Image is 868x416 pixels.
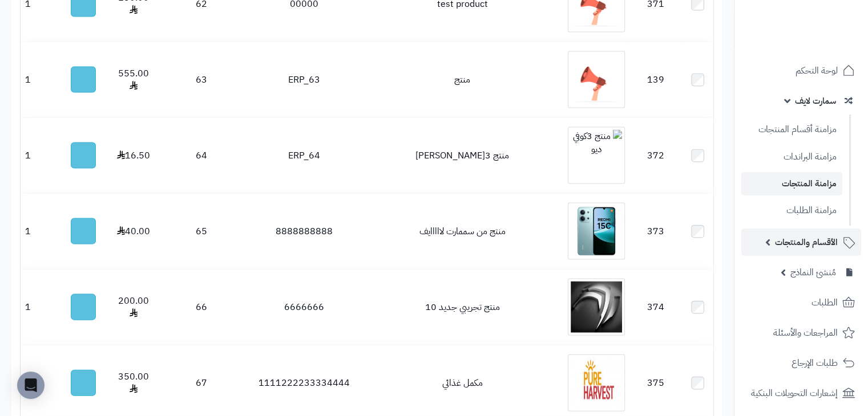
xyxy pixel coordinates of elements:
[741,349,861,377] a: طلبات الإرجاع
[568,127,625,184] img: منتج 3كوفي ديو
[111,270,156,345] td: 200.00
[629,118,682,193] td: 372
[741,57,861,84] a: لوحة التحكم
[247,194,362,269] td: 8888888888
[792,355,838,371] span: طلبات الإرجاع
[156,42,247,117] td: 63
[741,172,842,195] a: مزامنة المنتجات
[741,145,842,169] a: مزامنة البراندات
[247,270,362,345] td: 6666666
[156,270,247,345] td: 66
[362,194,563,269] td: منتج من سممارت لااااايف
[629,42,682,117] td: 139
[17,372,45,399] div: Open Intercom Messenger
[568,203,625,260] img: منتج من سممارت لااااايف
[247,42,362,117] td: ERP_63
[111,118,156,193] td: 16.50
[21,118,55,193] td: 1
[362,118,563,193] td: منتج 3[PERSON_NAME]
[751,385,838,401] span: إشعارات التحويلات البنكية
[21,194,55,269] td: 1
[568,354,625,411] img: مكمل غذائي
[21,270,55,345] td: 1
[568,279,625,336] img: منتج تجريبي جديد 10
[111,194,156,269] td: 40.00
[741,380,861,407] a: إشعارات التحويلات البنكية
[741,319,861,346] a: المراجعات والأسئلة
[790,264,836,280] span: مُنشئ النماذج
[362,270,563,345] td: منتج تجريبي جديد 10
[795,93,836,109] span: سمارت لايف
[773,325,838,341] span: المراجعات والأسئلة
[21,42,55,117] td: 1
[362,42,563,117] td: منتج
[741,198,842,223] a: مزامنة الطلبات
[629,270,682,345] td: 374
[111,42,156,117] td: 555.00
[156,194,247,269] td: 65
[812,295,838,311] span: الطلبات
[568,51,625,108] img: منتج
[796,63,838,79] span: لوحة التحكم
[629,194,682,269] td: 373
[156,118,247,193] td: 64
[775,234,838,250] span: الأقسام والمنتجات
[741,289,861,316] a: الطلبات
[741,117,842,142] a: مزامنة أقسام المنتجات
[247,118,362,193] td: ERP_64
